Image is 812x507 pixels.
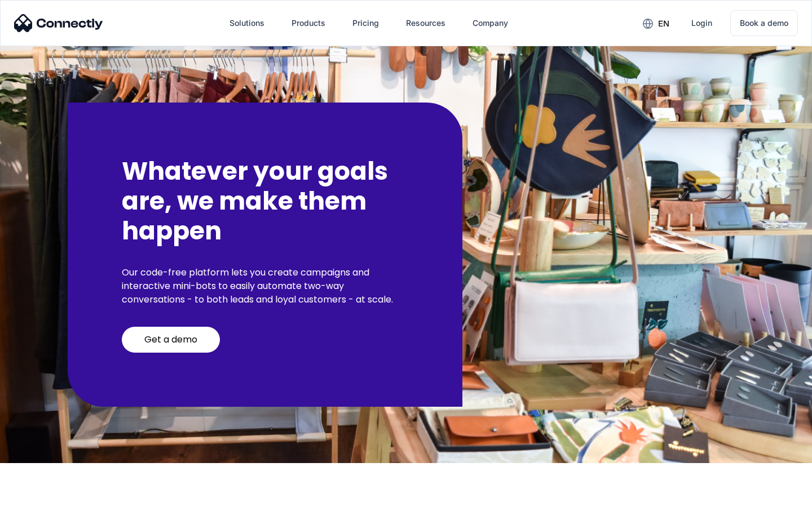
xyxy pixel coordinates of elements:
[406,15,445,31] div: Resources
[122,327,220,353] a: Get a demo
[473,15,508,31] div: Company
[343,10,388,37] a: Pricing
[658,16,669,32] div: en
[23,487,68,503] ul: Language list
[122,266,408,306] p: Our code-free platform lets you create campaigns and interactive mini-bots to easily automate two...
[122,157,408,246] h2: Whatever your goals are, we make them happen
[292,15,325,31] div: Products
[144,334,197,345] div: Get a demo
[730,10,798,36] a: Book a demo
[14,14,103,32] img: Connectly Logo
[691,15,712,31] div: Login
[230,15,264,31] div: Solutions
[352,15,379,31] div: Pricing
[11,487,68,503] aside: Language selected: English
[682,10,721,37] a: Login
